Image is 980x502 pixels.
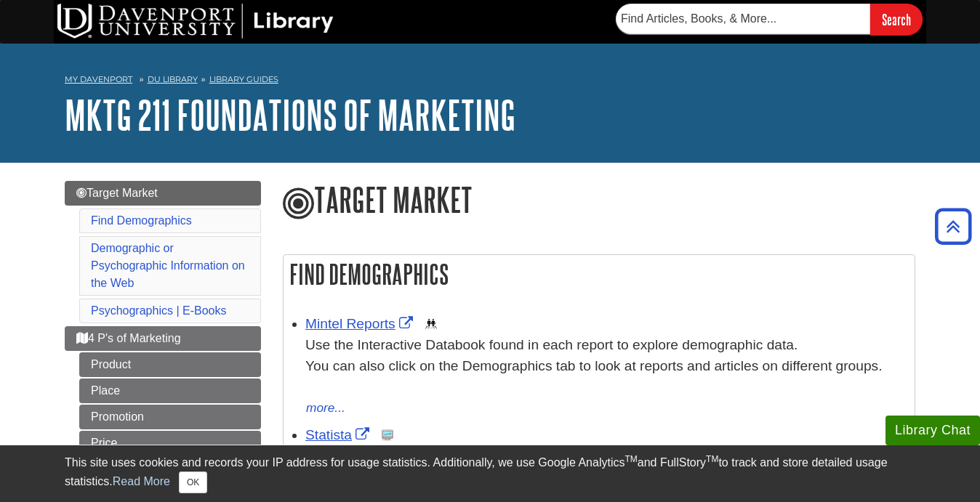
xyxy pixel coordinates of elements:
form: Searches DU Library's articles, books, and more [616,4,923,35]
h1: Target Market [283,181,915,222]
div: This site uses cookies and records your IP address for usage statistics. Additionally, we use Goo... [65,454,915,493]
a: 4 P's of Marketing [65,326,261,351]
a: Library Guides [209,74,278,84]
button: Library Chat [885,416,980,445]
a: Psychographics | E-Books [91,304,226,317]
img: DU Library [57,4,334,39]
span: Target Market [76,187,158,199]
span: 4 P's of Marketing [76,332,181,344]
a: Back to Top [930,216,976,236]
button: Close [179,471,207,493]
img: Demographics [425,318,437,330]
a: DU Library [148,74,198,84]
sup: TM [624,454,637,464]
img: Statistics [382,429,393,441]
button: more... [305,398,346,418]
nav: breadcrumb [65,70,915,93]
a: Place [79,378,261,403]
a: Demographic or Psychographic Information on the Web [91,242,245,289]
input: Search [870,4,923,35]
a: MKTG 211 Foundations of Marketing [65,92,515,137]
a: Find Demographics [91,214,192,227]
a: Link opens in new window [305,427,373,442]
a: Target Market [65,181,261,206]
a: Price [79,431,261,456]
a: Read More [113,475,170,487]
a: My Davenport [65,73,132,86]
sup: TM [706,454,718,464]
a: Link opens in new window [305,316,417,331]
a: Promotion [79,405,261,429]
a: Product [79,352,261,377]
h2: Find Demographics [284,255,915,293]
div: Use the Interactive Databook found in each report to explore demographic data. You can also click... [305,335,907,397]
input: Find Articles, Books, & More... [616,4,870,34]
